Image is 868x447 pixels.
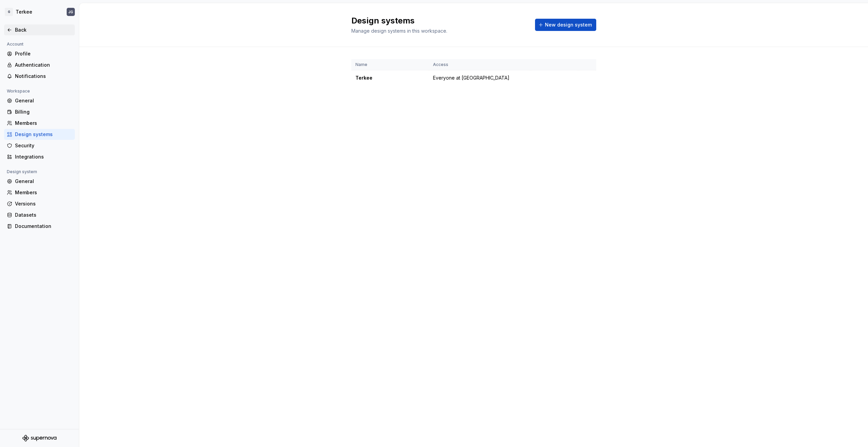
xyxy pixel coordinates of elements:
[4,87,33,95] div: Workspace
[4,221,75,232] a: Documentation
[351,28,447,34] span: Manage design systems in this workspace.
[15,73,72,80] div: Notifications
[15,200,72,207] div: Versions
[4,118,75,129] a: Members
[68,9,73,15] div: JG
[15,50,72,57] div: Profile
[16,9,32,15] div: Terkee
[4,40,26,48] div: Account
[4,140,75,151] a: Security
[4,106,75,117] a: Billing
[4,151,75,162] a: Integrations
[15,153,72,160] div: Integrations
[15,62,72,68] div: Authentication
[15,142,72,149] div: Security
[545,21,592,28] span: New design system
[4,95,75,106] a: General
[4,176,75,187] a: General
[433,74,510,81] span: Everyone at [GEOGRAPHIC_DATA]
[15,97,72,104] div: General
[4,48,75,59] a: Profile
[4,60,75,70] a: Authentication
[15,178,72,185] div: General
[15,109,72,115] div: Billing
[15,223,72,230] div: Documentation
[15,189,72,196] div: Members
[351,59,429,70] th: Name
[4,168,40,176] div: Design system
[4,24,75,35] a: Back
[22,435,56,442] svg: Supernova Logo
[4,71,75,82] a: Notifications
[15,27,72,33] div: Back
[4,198,75,209] a: Versions
[4,129,75,140] a: Design systems
[15,212,72,218] div: Datasets
[355,74,425,81] div: Terkee
[15,120,72,127] div: Members
[15,131,72,138] div: Design systems
[4,187,75,198] a: Members
[5,8,13,16] div: G
[4,210,75,220] a: Datasets
[351,15,527,26] h2: Design systems
[429,59,530,70] th: Access
[535,19,596,31] button: New design system
[1,4,78,19] button: GTerkeeJG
